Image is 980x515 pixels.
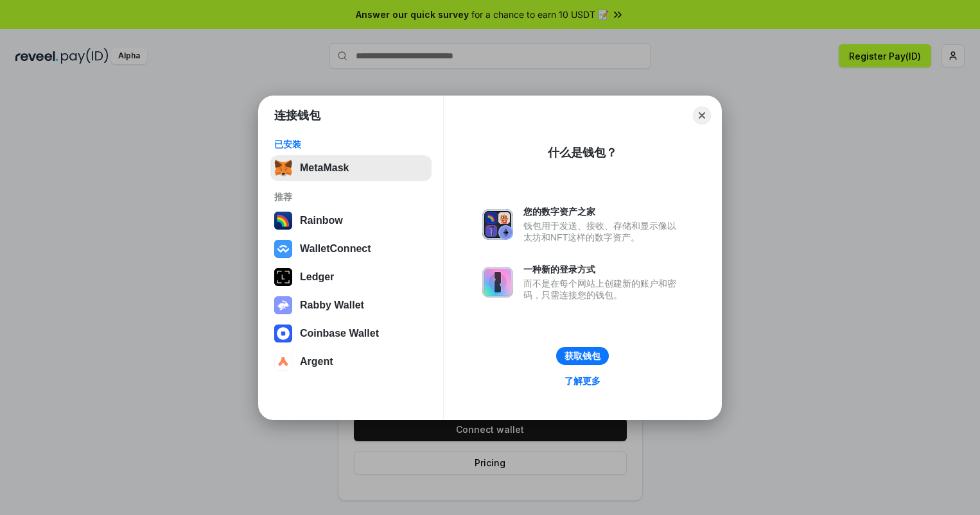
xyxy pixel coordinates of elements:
div: 了解更多 [564,375,600,387]
div: 钱包用于发送、接收、存储和显示像以太坊和NFT这样的数字资产。 [523,220,683,243]
div: 您的数字资产之家 [523,206,683,217]
div: Argent [300,356,333,367]
button: MetaMask [270,155,432,181]
button: WalletConnect [270,236,432,262]
div: 获取钱包 [564,350,600,362]
div: 而不是在每个网站上创建新的账户和密码，只需连接您的钱包。 [523,278,683,301]
button: Ledger [270,264,432,290]
img: svg+xml,%3Csvg%20xmlns%3D%22http%3A%2F%2Fwww.w3.org%2F2000%2Fsvg%22%20fill%3D%22none%22%20viewBox... [482,267,513,298]
div: MetaMask [300,162,349,174]
img: svg+xml,%3Csvg%20width%3D%2228%22%20height%3D%2228%22%20viewBox%3D%220%200%2028%2028%22%20fill%3D... [274,240,292,258]
div: Rainbow [300,215,343,226]
a: 了解更多 [557,373,608,389]
img: svg+xml,%3Csvg%20fill%3D%22none%22%20height%3D%2233%22%20viewBox%3D%220%200%2035%2033%22%20width%... [274,159,292,177]
div: Ledger [300,271,334,283]
div: Coinbase Wallet [300,328,379,339]
button: Rabby Wallet [270,292,432,318]
button: Close [693,106,711,124]
img: svg+xml,%3Csvg%20xmlns%3D%22http%3A%2F%2Fwww.w3.org%2F2000%2Fsvg%22%20fill%3D%22none%22%20viewBox... [274,296,292,314]
div: 什么是钱包？ [548,145,617,160]
img: svg+xml,%3Csvg%20xmlns%3D%22http%3A%2F%2Fwww.w3.org%2F2000%2Fsvg%22%20fill%3D%22none%22%20viewBox... [482,209,513,240]
img: svg+xml,%3Csvg%20width%3D%22120%22%20height%3D%22120%22%20viewBox%3D%220%200%20120%20120%22%20fil... [274,212,292,230]
div: 推荐 [274,191,428,203]
div: 一种新的登录方式 [523,264,683,275]
div: Rabby Wallet [300,300,364,311]
img: svg+xml,%3Csvg%20xmlns%3D%22http%3A%2F%2Fwww.w3.org%2F2000%2Fsvg%22%20width%3D%2228%22%20height%3... [274,268,292,286]
div: WalletConnect [300,243,371,255]
button: Coinbase Wallet [270,321,432,346]
button: Rainbow [270,208,432,233]
h1: 连接钱包 [274,108,320,123]
img: svg+xml,%3Csvg%20width%3D%2228%22%20height%3D%2228%22%20viewBox%3D%220%200%2028%2028%22%20fill%3D... [274,353,292,371]
button: 获取钱包 [556,347,609,365]
button: Argent [270,349,432,375]
div: 已安装 [274,139,428,150]
img: svg+xml,%3Csvg%20width%3D%2228%22%20height%3D%2228%22%20viewBox%3D%220%200%2028%2028%22%20fill%3D... [274,325,292,342]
